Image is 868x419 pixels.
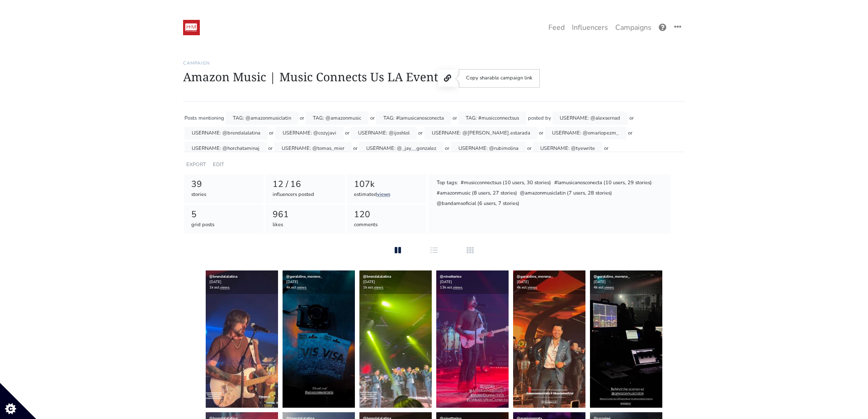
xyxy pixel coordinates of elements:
[268,142,273,155] div: or
[376,112,451,125] div: TAG: #lamusicanosconecta
[513,270,585,294] div: [DATE] 4k est.
[354,191,420,199] div: estimated
[425,127,538,140] div: USERNAME: @[PERSON_NAME].estarada
[184,112,197,125] div: Posts
[370,112,375,125] div: or
[528,285,537,290] a: views
[213,161,224,168] a: EDIT
[191,178,257,191] div: 39
[458,112,526,125] div: TAG: #musicconnectsus
[553,179,652,188] div: #lamusicanosconecta (10 users, 29 stories)
[345,127,349,140] div: or
[351,127,417,140] div: USERNAME: @ijoshlol
[300,112,304,125] div: or
[377,191,390,198] a: views
[183,70,685,87] h1: Amazon Music | Music Connects Us LA Event
[590,270,662,294] div: [DATE] 4k est.
[436,200,520,209] div: @bandamsoficial (6 users, 7 stories)
[191,191,257,199] div: stories
[273,191,338,199] div: influencers posted
[436,179,458,188] div: Top tags:
[374,285,383,290] a: views
[273,178,338,191] div: 12 / 16
[198,112,224,125] div: mentioning
[604,142,609,155] div: or
[594,274,630,279] a: @geraldine_moreno_
[306,112,368,125] div: TAG: @amazonmusic
[545,127,626,140] div: USERNAME: @omarlopezm_
[183,20,200,35] img: 19:52:48_1547236368
[604,285,614,290] a: views
[191,208,257,221] div: 5
[445,142,449,155] div: or
[552,112,627,125] div: USERNAME: @alexsernad
[354,178,420,191] div: 107k
[453,112,457,125] div: or
[539,127,543,140] div: or
[451,142,526,155] div: USERNAME: @rubimolina
[354,208,420,221] div: 120
[628,127,632,140] div: or
[545,112,551,125] div: by
[286,274,322,279] a: @geraldine_moreno_
[283,270,355,294] div: [DATE] 4k est.
[209,274,237,279] a: @brendalalatina
[273,208,338,221] div: 961
[418,127,423,140] div: or
[275,127,344,140] div: USERNAME: @cozyjavi
[440,274,462,279] a: @ninetterios
[453,285,462,290] a: views
[629,112,634,125] div: or
[184,142,267,155] div: USERNAME: @horchataminaj
[359,142,443,155] div: USERNAME: @_jay__gonzalez
[297,285,307,290] a: views
[568,19,612,37] a: Influencers
[206,270,278,294] div: [DATE] 1k est.
[363,274,391,279] a: @brendalalatina
[191,221,257,229] div: grid posts
[184,127,268,140] div: USERNAME: @brendalalatina
[274,142,352,155] div: USERNAME: @tomas_mier
[186,161,206,168] a: EXPORT
[359,270,432,294] div: [DATE] 1k est.
[528,112,544,125] div: posted
[269,127,274,140] div: or
[460,179,552,188] div: #musicconnectsus (10 users, 30 stories)
[273,221,338,229] div: likes
[519,189,613,198] div: @amazonmusiclatin (7 users, 28 stories)
[461,71,538,86] div: Copy sharable campaign link
[527,142,532,155] div: or
[183,61,685,66] h6: Campaign
[436,189,518,198] div: #amazonmusic (8 users, 27 stories)
[220,285,230,290] a: views
[545,19,568,37] a: Feed
[612,19,655,37] a: Campaigns
[354,221,420,229] div: comments
[533,142,602,155] div: USERNAME: @tyewrite
[353,142,358,155] div: or
[517,274,553,279] a: @geraldine_moreno_
[226,112,298,125] div: TAG: @amazonmusiclatin
[436,270,509,294] div: [DATE] 13k est.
